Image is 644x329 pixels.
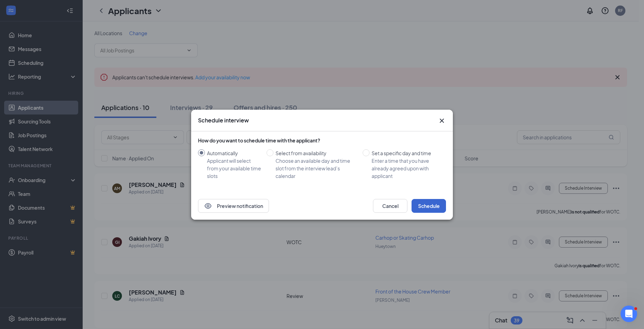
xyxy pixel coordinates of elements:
div: Select from availability [276,149,357,157]
button: Close [438,117,446,125]
div: How do you want to schedule time with the applicant? [198,137,446,144]
iframe: Intercom live chat [621,306,637,322]
svg: Cross [438,117,446,125]
div: Set a specific day and time [372,149,440,157]
h3: Schedule interview [198,117,249,124]
div: Automatically [207,149,261,157]
div: Applicant will select from your available time slots [207,157,261,180]
div: Enter a time that you have already agreed upon with applicant [372,157,440,180]
svg: Eye [204,202,212,210]
div: Choose an available day and time slot from the interview lead’s calendar [276,157,357,180]
button: Schedule [412,199,446,213]
button: Cancel [373,199,407,213]
button: EyePreview notification [198,199,269,213]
